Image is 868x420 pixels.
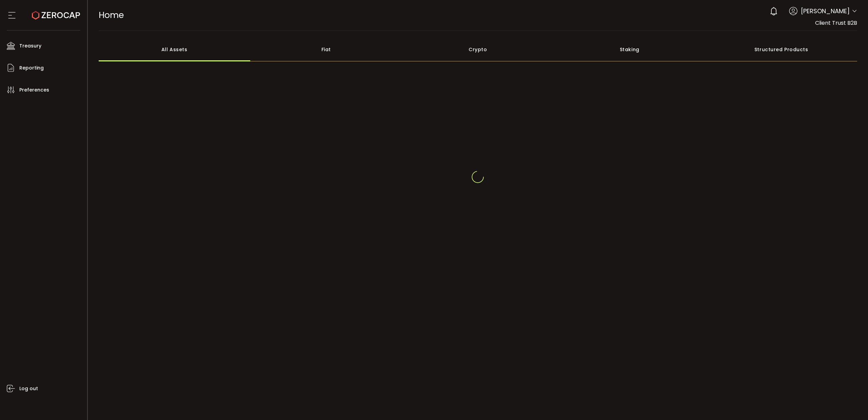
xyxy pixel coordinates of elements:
[19,63,44,73] span: Reporting
[99,9,124,21] span: Home
[402,38,554,61] div: Crypto
[19,384,38,394] span: Log out
[19,41,41,51] span: Treasury
[554,38,706,61] div: Staking
[250,38,402,61] div: Fiat
[801,6,850,16] span: [PERSON_NAME]
[19,85,49,95] span: Preferences
[706,38,857,61] div: Structured Products
[99,38,251,61] div: All Assets
[815,19,857,27] span: Client Trust B2B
